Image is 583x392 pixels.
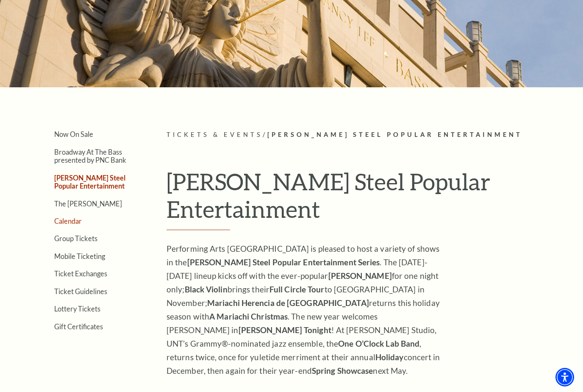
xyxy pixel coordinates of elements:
[54,270,107,278] a: Ticket Exchanges
[338,339,419,348] strong: One O’Clock Lab Band
[54,148,126,164] a: Broadway At The Bass presented by PNC Bank
[167,130,554,140] p: /
[207,298,369,308] strong: Mariachi Herencia de [GEOGRAPHIC_DATA]
[54,130,93,138] a: Now On Sale
[269,284,325,294] strong: Full Circle Tour
[167,168,554,230] h1: [PERSON_NAME] Steel Popular Entertainment
[328,271,392,281] strong: [PERSON_NAME]
[54,234,97,242] a: Group Tickets
[167,131,263,138] span: Tickets & Events
[312,366,373,375] strong: Spring Showcase
[267,131,522,138] span: [PERSON_NAME] Steel Popular Entertainment
[54,200,122,208] a: The [PERSON_NAME]
[54,217,82,225] a: Calendar
[185,284,228,294] strong: Black Violin
[209,311,288,321] strong: A Mariachi Christmas
[54,322,103,331] a: Gift Certificates
[167,242,442,378] p: Performing Arts [GEOGRAPHIC_DATA] is pleased to host a variety of shows in the . The [DATE]-[DATE...
[239,325,331,335] strong: [PERSON_NAME] Tonight
[54,252,105,260] a: Mobile Ticketing
[555,368,574,386] div: Accessibility Menu
[54,174,125,190] a: [PERSON_NAME] Steel Popular Entertainment
[54,305,100,313] a: Lottery Tickets
[187,257,380,267] strong: [PERSON_NAME] Steel Popular Entertainment Series
[54,287,107,295] a: Ticket Guidelines
[375,352,404,362] strong: Holiday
